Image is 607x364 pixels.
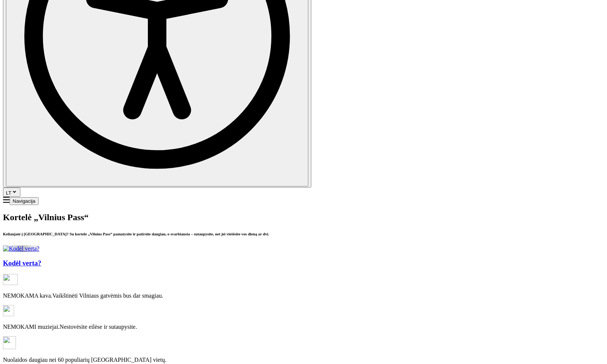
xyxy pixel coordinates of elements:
a: Mobile menu [3,198,10,204]
h1: Kortelė „Vilnius Pass“ [3,212,604,222]
p: NEMOKAMI muziejai. [3,324,604,330]
img: Kodėl verta? [3,245,39,252]
span: Nestovėsite eilėse ir sutaupysite. [60,324,137,330]
a: Kodėl verta? [3,259,604,267]
p: Nuolaidos daugiau nei 60 populiarių [GEOGRAPHIC_DATA] vietų. [3,357,604,363]
p: NEMOKAMA kava. [3,292,604,299]
h6: Keliaujate į [GEOGRAPHIC_DATA]? Su kortele „Vilnius Pass“ pamatysite ir patirsite daugiau, o svar... [3,232,604,236]
button: LT [3,188,20,197]
button: Primary navigation [10,197,39,205]
span: Vaikštinėti Vilniaus gatvėmis bus dar smagiau. [52,292,163,299]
